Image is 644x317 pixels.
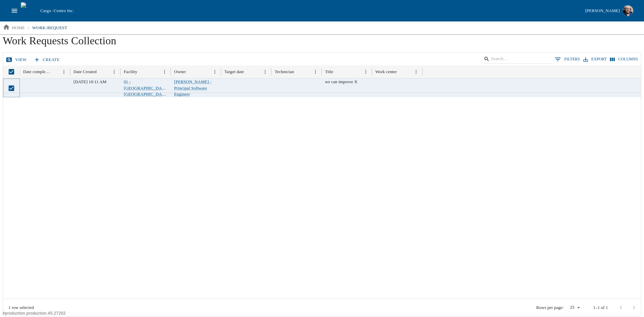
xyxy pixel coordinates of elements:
img: cargo logo [21,2,38,19]
p: Rows per page: [536,305,564,311]
div: [PERSON_NAME] [585,7,620,15]
a: [PERSON_NAME] - Principal Software Engineer [174,80,211,97]
button: Menu [59,67,68,76]
div: 25 [567,303,583,312]
div: Facility [124,69,137,74]
button: Menu [210,67,219,76]
a: 01 - [GEOGRAPHIC_DATA], [GEOGRAPHIC_DATA] [124,80,169,97]
button: Sort [245,67,254,76]
div: Target date [224,69,244,74]
div: Work center [375,69,397,74]
p: home [12,24,25,31]
button: Menu [160,67,169,76]
button: Show filters [553,54,582,64]
button: Menu [361,67,370,76]
a: Create [32,54,62,66]
button: [PERSON_NAME] [583,3,636,18]
button: Menu [412,67,421,76]
a: work-request [30,22,70,33]
span: 09/24/2025 10:11 AM [73,80,106,84]
div: Technician [275,69,294,74]
h1: Work Requests Collection [3,34,641,52]
div: Cargo - [38,7,582,14]
button: Menu [110,67,119,76]
div: Search [484,54,553,65]
button: Export [582,54,608,64]
button: Select columns [608,54,640,64]
div: we can improve X [322,78,372,97]
div: Title [325,69,333,74]
button: Menu [311,67,320,76]
span: Centro Inc. [54,8,74,13]
button: Sort [51,67,60,76]
p: 1–1 of 1 [593,305,608,311]
div: Date completed [23,69,50,74]
div: Date Created [73,69,97,74]
div: 1 row selected [8,305,34,311]
input: Search… [491,54,543,64]
img: Profile image [623,5,633,16]
p: work-request [32,24,67,31]
button: Menu [261,67,270,76]
a: View [4,54,30,66]
button: Sort [334,67,343,76]
button: Sort [97,67,106,76]
button: open drawer [8,4,21,17]
li: / [28,24,29,31]
div: Owner [174,69,186,74]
